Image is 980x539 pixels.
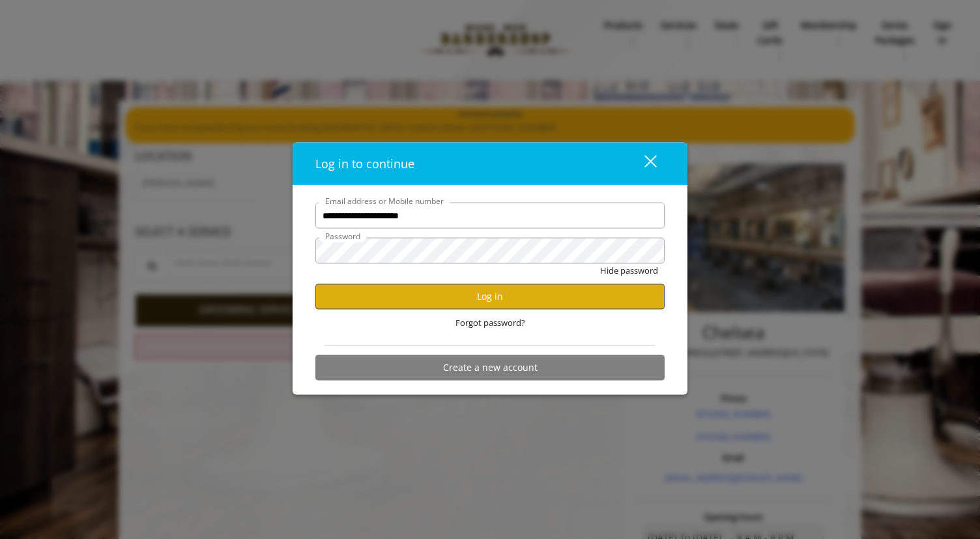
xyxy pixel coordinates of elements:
button: close dialog [620,151,665,177]
label: Password [319,230,367,242]
button: Hide password [600,264,658,278]
div: close dialog [629,154,656,173]
input: Email address or Mobile number [315,203,665,229]
button: Create a new account [315,355,665,380]
span: Log in to continue [315,156,414,171]
label: Email address or Mobile number [319,195,450,207]
input: Password [315,238,665,264]
button: Log in [315,284,665,309]
span: Forgot password? [455,316,525,330]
